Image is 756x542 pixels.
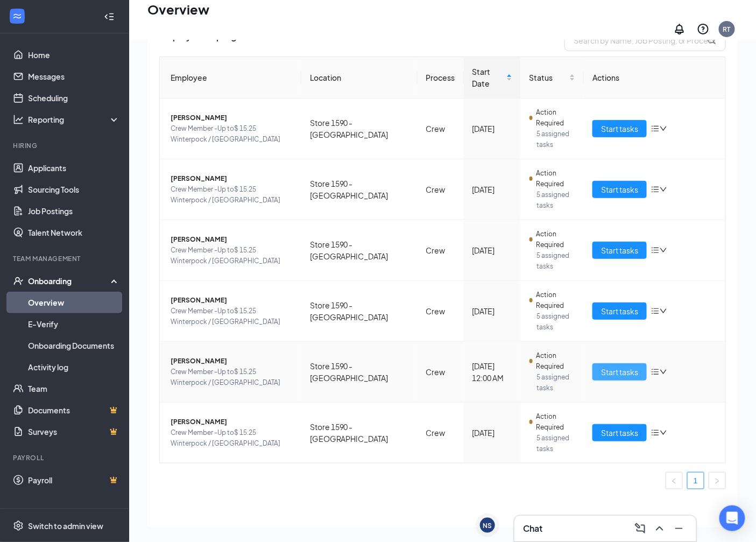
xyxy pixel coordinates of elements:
a: Onboarding Documents [28,335,120,356]
span: Crew Member -Up to$ 15.25 Winterpock / [GEOGRAPHIC_DATA] [171,184,293,206]
div: Payroll [13,453,118,462]
th: Location [301,57,418,98]
td: Store 1590 - [GEOGRAPHIC_DATA] [301,159,418,220]
span: left [671,478,677,484]
div: [DATE] [472,123,512,135]
span: bars [651,246,660,255]
td: Store 1590 - [GEOGRAPHIC_DATA] [301,98,418,159]
span: Action Required [536,229,575,250]
button: Start tasks [592,181,647,198]
span: Start tasks [601,366,638,378]
div: Reporting [28,114,121,125]
div: Team Management [13,254,118,263]
div: [DATE] [472,184,512,195]
span: [PERSON_NAME] [171,295,293,306]
svg: Minimize [673,522,686,535]
button: Start tasks [592,120,647,137]
span: Start tasks [601,305,638,317]
td: Crew [418,220,464,281]
svg: WorkstreamLogo [12,11,23,22]
span: Status [529,72,567,83]
span: Action Required [536,168,575,189]
div: [DATE] 12:00 AM [472,360,512,384]
div: Hiring [13,141,118,150]
a: Home [28,44,120,66]
span: bars [651,307,660,315]
span: bars [651,428,660,437]
td: Crew [418,281,464,342]
td: Store 1590 - [GEOGRAPHIC_DATA] [301,403,418,463]
li: Next Page [709,472,726,489]
input: Search by Name, Job Posting, or Process [564,30,726,51]
span: Crew Member -Up to$ 15.25 Winterpock / [GEOGRAPHIC_DATA] [171,367,293,388]
div: Onboarding [28,276,111,286]
li: 1 [687,472,704,489]
a: Sourcing Tools [28,179,120,200]
svg: Notifications [673,23,686,36]
span: bars [651,185,660,194]
a: Messages [28,66,120,87]
span: 5 assigned tasks [537,433,575,454]
td: Store 1590 - [GEOGRAPHIC_DATA] [301,342,418,403]
span: Action Required [536,411,575,433]
a: PayrollCrown [28,469,120,491]
td: Crew [418,98,464,159]
span: Action Required [536,290,575,311]
svg: ChevronUp [653,522,666,535]
span: bars [651,124,660,133]
span: Action Required [536,107,575,129]
div: [DATE] [472,244,512,256]
span: 5 assigned tasks [537,372,575,393]
span: [PERSON_NAME] [171,173,293,184]
button: ChevronUp [651,520,668,537]
span: [PERSON_NAME] [171,356,293,367]
span: [PERSON_NAME] [171,234,293,245]
span: Employees in progress [159,30,253,51]
li: Previous Page [666,472,683,489]
span: Crew Member -Up to$ 15.25 Winterpock / [GEOGRAPHIC_DATA] [171,123,293,145]
th: Actions [584,57,725,98]
button: Start tasks [592,363,647,381]
button: Minimize [670,520,688,537]
span: down [660,186,667,193]
td: Store 1590 - [GEOGRAPHIC_DATA] [301,220,418,281]
button: left [666,472,683,489]
span: Crew Member -Up to$ 15.25 Winterpock / [GEOGRAPHIC_DATA] [171,306,293,327]
a: Talent Network [28,222,120,243]
span: right [714,478,720,484]
span: 5 assigned tasks [537,250,575,272]
span: down [660,368,667,376]
a: Activity log [28,356,120,378]
th: Status [521,57,584,98]
td: Crew [418,159,464,220]
a: Scheduling [28,87,120,109]
h3: Chat [523,523,542,534]
span: down [660,429,667,437]
td: Crew [418,403,464,463]
button: Start tasks [592,242,647,259]
a: 1 [688,473,704,489]
th: Process [418,57,464,98]
a: Overview [28,292,120,313]
span: 5 assigned tasks [537,311,575,333]
a: SurveysCrown [28,421,120,442]
a: Applicants [28,157,120,179]
span: Start Date [472,66,504,89]
button: Start tasks [592,302,647,320]
span: down [660,307,667,315]
a: DocumentsCrown [28,399,120,421]
span: 5 assigned tasks [537,189,575,211]
span: down [660,125,667,132]
a: E-Verify [28,313,120,335]
button: ComposeMessage [632,520,649,537]
span: Action Required [536,350,575,372]
span: [PERSON_NAME] [171,112,293,123]
td: Crew [418,342,464,403]
svg: Analysis [13,114,24,125]
div: [DATE] [472,427,512,439]
svg: UserCheck [13,276,24,286]
button: Start tasks [592,424,647,441]
div: NS [483,521,492,530]
svg: Settings [13,520,24,531]
span: Crew Member -Up to$ 15.25 Winterpock / [GEOGRAPHIC_DATA] [171,427,293,449]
